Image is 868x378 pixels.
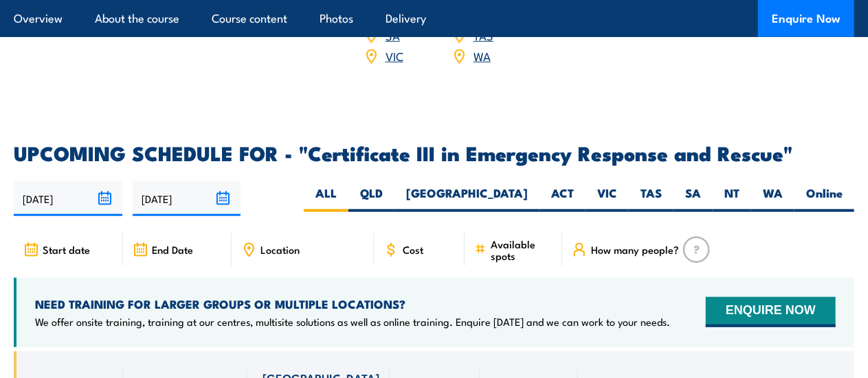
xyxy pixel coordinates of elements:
h2: UPCOMING SCHEDULE FOR - "Certificate III in Emergency Response and Rescue" [14,143,854,161]
a: WA [474,47,491,64]
input: From date [14,181,122,216]
span: Available spots [491,238,553,261]
label: TAS [629,185,674,212]
label: SA [674,185,713,212]
label: [GEOGRAPHIC_DATA] [394,185,539,212]
label: Online [794,185,854,212]
span: Start date [43,244,90,255]
label: NT [713,185,751,212]
p: We offer onsite training, training at our centres, multisite solutions as well as online training... [35,315,670,329]
label: QLD [348,185,394,212]
a: TAS [474,27,493,43]
label: ACT [539,185,586,212]
span: How many people? [591,244,679,255]
label: WA [751,185,794,212]
span: Location [260,244,300,255]
a: SA [386,27,400,43]
h4: NEED TRAINING FOR LARGER GROUPS OR MULTIPLE LOCATIONS? [35,296,670,311]
label: ALL [304,185,348,212]
span: Cost [403,244,423,255]
span: End Date [152,244,193,255]
button: ENQUIRE NOW [706,297,836,327]
a: VIC [386,47,403,64]
label: VIC [586,185,629,212]
input: To date [133,181,241,216]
